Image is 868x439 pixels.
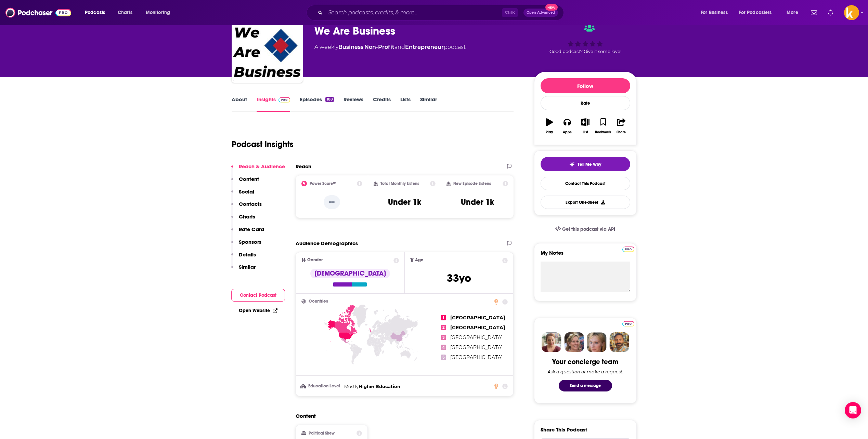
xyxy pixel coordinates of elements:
img: Podchaser Pro [278,97,290,103]
h2: Content [296,413,508,419]
p: Similar [239,264,256,270]
span: Get this podcast via API [562,226,615,232]
p: Rate Card [239,226,264,232]
p: Details [239,251,256,258]
img: Jon Profile [609,332,629,352]
h2: Total Monthly Listens [380,181,419,186]
a: Lists [400,96,411,112]
span: 4 [441,345,446,350]
img: Jules Profile [587,332,607,352]
button: Show profile menu [844,5,859,20]
span: More [787,8,798,17]
button: open menu [696,7,736,18]
img: tell me why sparkle [569,162,575,167]
span: [GEOGRAPHIC_DATA] [450,315,505,321]
div: Bookmark [595,130,611,134]
button: Export One-Sheet [541,196,630,209]
a: Show notifications dropdown [825,7,836,18]
img: Podchaser Pro [622,321,634,327]
p: Charts [239,213,255,220]
button: Share [612,114,630,138]
div: Good podcast? Give it some love! [534,18,637,60]
span: Logged in as sshawan [844,5,859,20]
p: Contacts [239,201,262,207]
span: Monitoring [146,8,170,17]
img: Barbara Profile [564,332,584,352]
button: Details [231,251,256,264]
div: Your concierge team [552,358,618,366]
div: Share [617,130,626,134]
h2: Audience Demographics [296,240,358,247]
div: A weekly podcast [314,43,466,51]
button: List [576,114,594,138]
div: Apps [563,130,572,134]
button: Rate Card [231,226,264,239]
p: -- [324,195,340,209]
h3: Under 1k [388,197,421,207]
span: Countries [309,299,328,304]
h3: Under 1k [461,197,494,207]
a: InsightsPodchaser Pro [257,96,290,112]
label: My Notes [541,250,630,262]
button: Contact Podcast [231,289,285,302]
span: For Business [701,8,728,17]
span: 2 [441,325,446,330]
button: open menu [782,7,807,18]
input: Search podcasts, credits, & more... [325,7,502,18]
a: Business [338,44,363,50]
span: 5 [441,355,446,360]
button: Charts [231,213,255,226]
a: Get this podcast via API [550,221,621,238]
span: Tell Me Why [578,162,601,167]
a: Charts [113,7,137,18]
a: Contact This Podcast [541,177,630,190]
button: Play [541,114,558,138]
p: Sponsors [239,239,261,245]
h3: Education Level [301,384,341,388]
button: Send a message [559,380,612,391]
img: Podchaser - Follow, Share and Rate Podcasts [5,6,71,19]
a: Pro website [622,245,634,252]
span: Age [415,258,424,262]
button: open menu [80,7,114,18]
button: open menu [735,7,782,18]
button: Sponsors [231,239,261,251]
h2: Reach [296,163,311,170]
span: , [363,44,364,50]
h2: Political Skew [309,431,335,436]
span: For Podcasters [739,8,772,17]
span: Good podcast? Give it some love! [549,49,621,54]
span: Higher Education [359,384,400,389]
span: New [545,4,558,11]
div: Play [546,130,553,134]
span: Mostly [344,384,359,389]
img: We Are Business [233,13,301,81]
p: Content [239,176,259,182]
a: Credits [373,96,391,112]
span: Charts [118,8,132,17]
button: Social [231,188,254,201]
p: Reach & Audience [239,163,285,170]
span: [GEOGRAPHIC_DATA] [450,324,505,331]
a: Reviews [344,96,363,112]
div: Open Intercom Messenger [845,402,861,418]
div: List [583,130,588,134]
button: Open AdvancedNew [523,9,558,17]
h1: Podcast Insights [232,139,294,149]
a: Entrepreneur [405,44,444,50]
span: [GEOGRAPHIC_DATA] [450,354,503,360]
a: Pro website [622,320,634,327]
span: 1 [441,315,446,320]
button: Contacts [231,201,262,213]
div: 188 [325,97,334,102]
h3: Share This Podcast [541,426,587,433]
span: [GEOGRAPHIC_DATA] [450,334,503,341]
h2: Power Score™ [310,181,336,186]
p: Social [239,188,254,195]
button: Similar [231,264,256,276]
a: Similar [420,96,437,112]
a: Episodes188 [300,96,334,112]
div: [DEMOGRAPHIC_DATA] [310,269,390,278]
